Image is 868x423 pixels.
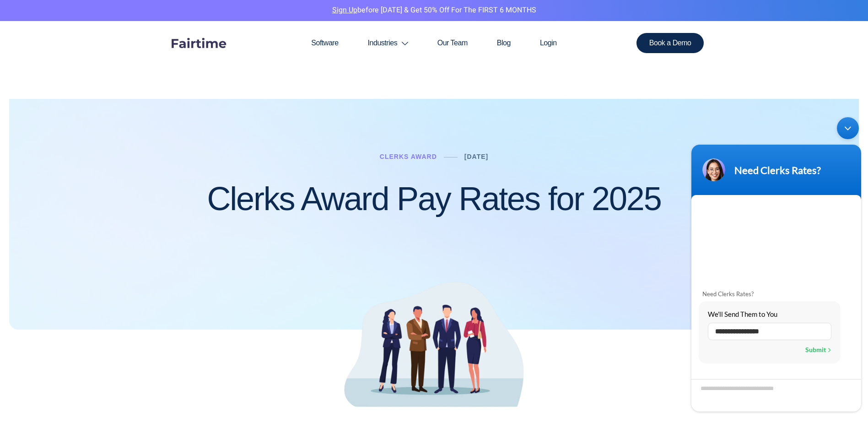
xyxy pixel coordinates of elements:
[649,39,691,47] span: Book a Demo
[464,153,488,160] a: [DATE]
[7,5,861,16] p: before [DATE] & Get 50% Off for the FIRST 6 MONTHS
[297,21,353,65] a: Software
[482,21,525,65] a: Blog
[636,33,704,53] a: Book a Demo
[525,21,571,65] a: Login
[423,21,482,65] a: Our Team
[353,21,423,65] a: Industries
[380,153,437,160] a: Clerks Award
[207,181,661,217] h1: Clerks Award Pay Rates for 2025
[332,5,357,16] a: Sign Up
[687,113,866,416] iframe: SalesIQ Chatwindow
